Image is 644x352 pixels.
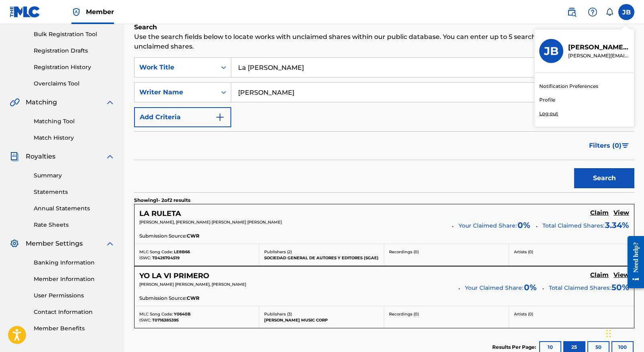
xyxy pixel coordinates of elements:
[567,7,577,17] img: search
[10,152,19,161] img: Royalties
[539,110,558,117] p: Log out
[514,249,629,255] p: Artists ( 0 )
[10,239,19,248] img: Member Settings
[549,284,611,291] span: Total Claimed Shares:
[465,284,523,292] span: Your Claimed Share:
[34,308,115,316] a: Contact Information
[215,112,225,122] img: 9d2ae6d4665cec9f34b9.svg
[589,141,622,151] span: Filters ( 0 )
[134,197,190,204] p: Showing 1 - 2 of 2 results
[585,4,601,20] div: Help
[264,249,379,255] p: Publishers ( 2 )
[264,317,379,323] p: [PERSON_NAME] MUSIC CORP
[139,220,282,225] span: [PERSON_NAME], [PERSON_NAME] [PERSON_NAME] [PERSON_NAME]
[139,271,209,281] h5: YO LA VI PRIMERO
[613,209,629,218] a: View
[174,249,190,254] span: LE8B66
[622,230,644,294] iframe: Resource Center
[34,188,115,196] a: Statements
[34,47,115,55] a: Registration Drafts
[139,282,246,287] span: [PERSON_NAME] [PERSON_NAME], [PERSON_NAME]
[604,313,644,352] iframe: Chat Widget
[34,324,115,333] a: Member Benefits
[139,209,181,218] h5: LA RULETA
[542,222,604,229] span: Total Claimed Shares:
[86,7,114,16] span: Member
[34,291,115,300] a: User Permissions
[134,57,634,192] form: Search Form
[590,271,609,279] h5: Claim
[622,143,629,148] img: filter
[613,209,629,217] h5: View
[139,63,212,72] div: Work Title
[134,22,634,32] h6: Search
[139,317,151,323] span: ISWC:
[613,271,629,279] h5: View
[34,171,115,180] a: Summary
[584,136,634,156] button: Filters (0)
[568,52,629,59] p: juliana.barrios@icloud.com
[605,219,629,231] span: 3.34 %
[514,311,629,317] p: Artists ( 0 )
[34,221,115,229] a: Rate Sheets
[34,134,115,142] a: Match History
[389,311,504,317] p: Recordings ( 0 )
[187,232,200,240] span: CWR
[34,79,115,88] a: Overclaims Tool
[564,4,580,20] a: Public Search
[105,239,115,248] img: expand
[605,8,613,16] div: Notifications
[139,255,151,260] span: ISWC:
[105,152,115,161] img: expand
[139,295,187,302] span: Submission Source:
[613,271,629,280] a: View
[174,311,191,317] span: Y0640B
[10,6,41,18] img: MLC Logo
[105,98,115,107] img: expand
[492,344,538,351] p: Results Per Page:
[518,219,530,231] span: 0 %
[459,222,517,230] span: Your Claimed Share:
[544,44,558,58] h3: JB
[34,275,115,283] a: Member Information
[139,232,187,240] span: Submission Source:
[34,117,115,126] a: Matching Tool
[264,255,379,261] p: SOCIEDAD GENERAL DE AUTORES Y EDITORES (SGAE)
[26,239,83,248] span: Member Settings
[618,4,634,20] div: User Menu
[588,7,597,17] img: help
[71,7,81,17] img: Top Rightsholder
[152,255,179,260] span: T0426704519
[574,168,634,188] button: Search
[264,311,379,317] p: Publishers ( 3 )
[389,249,504,255] p: Recordings ( 0 )
[139,87,212,97] div: Writer Name
[568,43,629,52] p: Juliana Barrios
[524,281,537,293] span: 0 %
[134,32,634,51] p: Use the search fields below to locate works with unclaimed shares within our public database. You...
[539,96,555,104] a: Profile
[187,295,200,302] span: CWR
[539,83,598,90] a: Notification Preferences
[10,98,20,107] img: Matching
[34,63,115,71] a: Registration History
[606,321,611,346] div: Drag
[139,311,173,317] span: MLC Song Code:
[611,281,629,293] span: 50 %
[34,258,115,267] a: Banking Information
[26,98,57,107] span: Matching
[34,204,115,213] a: Annual Statements
[26,152,55,161] span: Royalties
[134,107,231,127] button: Add Criteria
[34,30,115,39] a: Bulk Registration Tool
[152,317,179,323] span: T0716385395
[590,209,609,217] h5: Claim
[139,249,173,254] span: MLC Song Code:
